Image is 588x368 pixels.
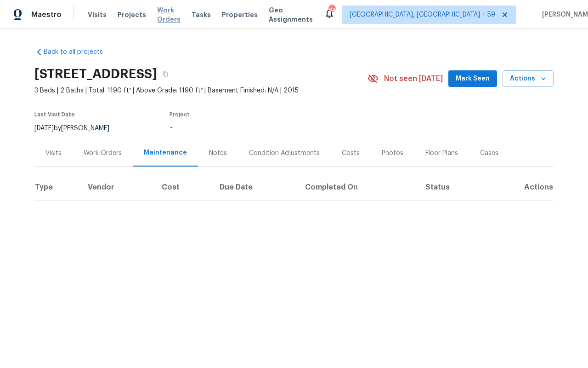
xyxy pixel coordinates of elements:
[34,69,157,79] h2: [STREET_ADDRESS]
[298,174,418,200] th: Completed On
[209,149,227,158] div: Notes
[425,149,458,158] div: Floor Plans
[456,73,490,85] span: Mark Seen
[170,123,346,129] div: ...
[418,174,488,200] th: Status
[157,6,181,24] span: Work Orders
[157,66,174,82] button: Copy Address
[269,6,313,24] span: Geo Assignments
[249,149,320,158] div: Condition Adjustments
[342,149,360,158] div: Costs
[154,174,213,200] th: Cost
[34,123,120,134] div: by [PERSON_NAME]
[88,10,107,19] span: Visits
[448,70,497,87] button: Mark Seen
[350,10,495,19] span: [GEOGRAPHIC_DATA], [GEOGRAPHIC_DATA] + 59
[384,74,443,83] span: Not seen [DATE]
[34,47,123,57] a: Back to all projects
[382,149,403,158] div: Photos
[118,10,146,19] span: Projects
[80,174,154,200] th: Vendor
[212,174,298,200] th: Due Date
[503,70,554,87] button: Actions
[480,149,498,158] div: Cases
[510,73,546,85] span: Actions
[222,10,258,19] span: Properties
[34,86,367,95] span: 3 Beds | 2 Baths | Total: 1190 ft² | Above Grade: 1190 ft² | Basement Finished: N/A | 2015
[34,125,54,132] span: [DATE]
[192,11,211,18] span: Tasks
[34,174,80,200] th: Type
[144,148,187,157] div: Maintenance
[45,149,62,158] div: Visits
[170,112,190,117] span: Project
[31,10,62,19] span: Maestro
[84,149,122,158] div: Work Orders
[34,112,75,117] span: Last Visit Date
[488,174,554,200] th: Actions
[328,6,335,15] div: 846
